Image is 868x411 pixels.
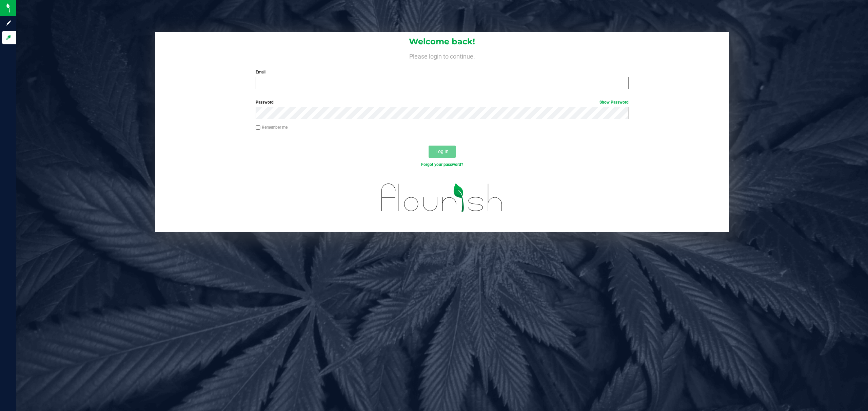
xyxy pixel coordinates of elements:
a: Forgot your password? [421,162,463,167]
label: Remember me [256,124,288,130]
img: flourish_logo.svg [370,175,514,221]
a: Show Password [599,100,629,105]
button: Log In [429,146,456,158]
span: Log In [435,149,449,154]
span: Password [256,100,274,105]
inline-svg: Sign up [5,20,12,26]
h4: Please login to continue. [155,51,730,60]
input: Remember me [256,125,260,130]
h1: Welcome back! [155,37,730,46]
label: Email [256,69,629,75]
inline-svg: Log in [5,34,12,41]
